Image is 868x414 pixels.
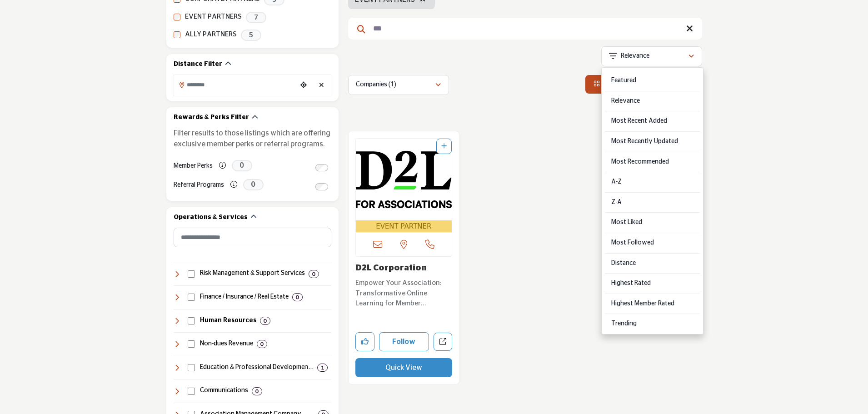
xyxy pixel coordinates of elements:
[605,254,700,274] div: Distance
[200,293,289,302] h4: Finance / Insurance / Real Estate: Financial management, accounting, insurance, banking, payroll,...
[257,340,267,348] div: 0 Results For Non-dues Revenue
[174,76,297,94] input: Search Location
[356,80,396,90] p: Companies (1)
[355,278,453,309] p: Empower Your Association: Transformative Online Learning for Member Engagement and Growth Special...
[379,332,429,351] button: Follow
[309,270,319,278] div: 0 Results For Risk Management & Support Services
[348,18,702,40] input: Search Keyword
[200,386,248,395] h4: Communications: Services for messaging, public relations, video production, webinars, and content...
[594,81,637,87] a: View Card
[315,164,328,171] input: Switch to Member Perks
[585,75,645,94] li: Card View
[355,264,453,274] h3: D2L Corporation
[174,158,213,174] label: Member Perks
[356,139,452,233] a: Open Listing in new tab
[605,172,700,193] div: A-Z
[434,333,452,351] a: Open d2l-corporation in new tab
[355,358,453,377] button: Quick View
[188,364,195,371] input: Select Education & Professional Development checkbox
[358,221,450,232] span: EVENT PARTNER
[605,193,700,213] div: Z-A
[174,177,224,193] label: Referral Programs
[605,111,700,132] div: Most Recent Added
[188,388,195,395] input: Select Communications checkbox
[174,31,180,38] input: ALLY PARTNERS checkbox
[200,339,253,349] h4: Non-dues Revenue: Programs like affinity partnerships, sponsorships, and other revenue-generating...
[356,139,452,220] img: D2L Corporation
[292,293,303,301] div: 0 Results For Finance / Insurance / Real Estate
[321,364,324,371] b: 1
[200,363,314,372] h4: Education & Professional Development: Training, certification, career development, and learning s...
[315,183,328,190] input: Switch to Referral Programs
[243,179,264,190] span: 0
[296,294,299,300] b: 0
[188,270,195,278] input: Select Risk Management & Support Services checkbox
[312,271,315,277] b: 0
[355,332,374,351] button: Like company
[605,152,700,173] div: Most Recommended
[174,213,248,222] h2: Operations & Services
[185,30,237,40] label: ALLY PARTNERS
[188,340,195,348] input: Select Non-dues Revenue checkbox
[605,274,700,294] div: Highest Rated
[174,14,180,20] input: EVENT PARTNERS checkbox
[605,233,700,254] div: Most Followed
[188,317,195,324] input: Select Human Resources checkbox
[348,75,449,95] button: Companies (1)
[605,132,700,152] div: Most Recently Updated
[188,294,195,301] input: Select Finance / Insurance / Real Estate checkbox
[174,128,331,150] p: Filter results to those listings which are offering exclusive member perks or referral programs.
[174,228,331,247] input: Search Category
[317,364,328,372] div: 1 Results For Education & Professional Development
[200,316,256,325] h4: Human Resources: Services and solutions for employee management, benefits, recruiting, compliance...
[601,46,702,66] button: Relevance
[605,294,700,314] div: Highest Member Rated
[241,30,261,41] span: 5
[264,318,267,324] b: 0
[260,341,264,347] b: 0
[315,76,329,95] div: Clear search location
[605,213,700,233] div: Most Liked
[246,12,266,23] span: 7
[355,264,427,272] a: D2L Corporation
[605,71,700,91] div: Featured
[605,91,700,112] div: Relevance
[355,276,453,309] a: Empower Your Association: Transformative Online Learning for Member Engagement and Growth Special...
[621,52,649,61] p: Relevance
[185,12,242,22] label: EVENT PARTNERS
[260,317,270,325] div: 0 Results For Human Resources
[174,60,222,69] h2: Distance Filter
[255,388,259,394] b: 0
[232,160,252,171] span: 0
[297,76,310,95] div: Choose your current location
[174,113,249,122] h2: Rewards & Perks Filter
[200,269,305,278] h4: Risk Management & Support Services: Services for cancellation insurance and transportation soluti...
[252,387,262,395] div: 0 Results For Communications
[441,143,447,150] a: Add To List
[605,314,700,331] div: Trending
